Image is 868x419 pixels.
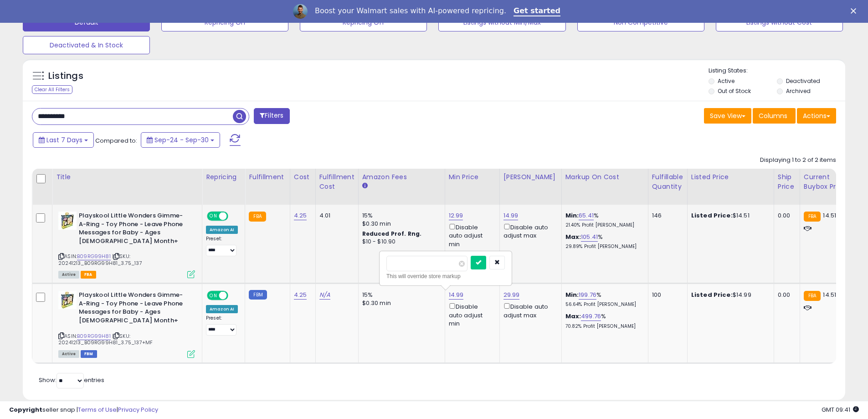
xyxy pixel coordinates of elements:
[823,211,836,220] span: 14.51
[691,212,767,220] div: $14.51
[32,85,72,94] div: Clear All Filters
[362,172,441,182] div: Amazon Fees
[95,136,137,145] span: Compared to:
[58,291,195,357] div: ASIN:
[58,212,195,277] div: ASIN:
[565,301,641,308] p: 56.64% Profit [PERSON_NAME]
[58,332,153,346] span: | SKU: 20241213_B09RG99H81_3.75_137+MF
[804,172,851,191] div: Current Buybox Price
[362,299,438,307] div: $0.30 min
[804,212,821,222] small: FBA
[503,211,519,220] a: 14.99
[778,172,796,191] div: Ship Price
[294,211,307,220] a: 4.25
[565,233,641,250] div: %
[759,111,787,120] span: Columns
[565,222,641,228] p: 21.40% Profit [PERSON_NAME]
[254,108,289,124] button: Filters
[48,70,83,83] h5: Listings
[503,301,555,319] div: Disable auto adjust max
[319,172,354,191] div: Fulfillment Cost
[823,290,836,299] span: 14.51
[503,222,555,240] div: Disable auto adjust max
[786,87,811,95] label: Archived
[362,238,438,246] div: $10 - $10.90
[206,236,238,256] div: Preset:
[565,312,581,321] b: Max:
[386,272,505,281] div: This will override store markup
[249,172,286,182] div: Fulfillment
[691,291,767,299] div: $14.99
[652,172,683,191] div: Fulfillable Quantity
[561,169,648,205] th: The percentage added to the cost of goods (COGS) that forms the calculator for Min & Max prices.
[718,77,734,85] label: Active
[79,212,190,248] b: Playskool Little Wonders Gimme-A-Ring - Toy Phone - Leave Phone Messages for Baby - Ages [DEMOGRA...
[362,212,438,220] div: 15%
[315,6,506,16] div: Boost your Walmart sales with AI-powered repricing.
[797,108,836,124] button: Actions
[208,212,219,220] span: ON
[206,315,238,336] div: Preset:
[58,253,142,266] span: | SKU: 20241213_B09RG99H81_3.75_137
[362,291,438,299] div: 15%
[81,271,96,279] span: FBA
[449,222,493,248] div: Disable auto adjust min
[118,405,158,414] a: Privacy Policy
[652,291,680,299] div: 100
[294,290,307,300] a: 4.25
[362,182,368,190] small: Amazon Fees.
[514,6,560,16] a: Get started
[79,291,190,327] b: Playskool Little Wonders Gimme-A-Ring - Toy Phone - Leave Phone Messages for Baby - Ages [DEMOGRA...
[206,226,238,234] div: Amazon AI
[46,135,82,145] span: Last 7 Days
[206,305,238,313] div: Amazon AI
[58,271,79,279] span: All listings currently available for purchase on Amazon
[58,212,77,230] img: 51gTZHpIbJL._SL40_.jpg
[33,132,94,148] button: Last 7 Days
[58,291,77,309] img: 51gTZHpIbJL._SL40_.jpg
[565,212,641,228] div: %
[206,172,241,182] div: Repricing
[449,301,493,328] div: Disable auto adjust min
[249,212,266,222] small: FBA
[449,172,496,182] div: Min Price
[208,292,219,300] span: ON
[503,290,520,300] a: 29.99
[78,405,117,414] a: Terms of Use
[565,233,581,241] b: Max:
[362,230,422,238] b: Reduced Prof. Rng.
[778,212,793,220] div: 0.00
[822,405,859,414] span: 2025-10-8 09:41 GMT
[579,290,596,300] a: 199.76
[503,172,558,182] div: [PERSON_NAME]
[709,67,845,75] p: Listing States:
[56,172,198,182] div: Title
[154,135,209,145] span: Sep-24 - Sep-30
[760,156,836,165] div: Displaying 1 to 2 of 2 items
[565,323,641,330] p: 70.82% Profit [PERSON_NAME]
[579,211,594,220] a: 65.41
[319,212,351,220] div: 4.01
[718,87,751,95] label: Out of Stock
[778,291,793,299] div: 0.00
[804,291,821,301] small: FBA
[81,350,97,358] span: FBM
[77,253,111,260] a: B09RG99H81
[9,405,42,414] strong: Copyright
[294,172,312,182] div: Cost
[58,350,79,358] span: All listings currently available for purchase on Amazon
[249,290,267,300] small: FBM
[565,211,579,220] b: Min:
[227,292,241,300] span: OFF
[704,108,751,124] button: Save View
[581,233,598,242] a: 105.41
[449,211,463,220] a: 12.99
[753,108,796,124] button: Columns
[565,291,641,308] div: %
[565,172,644,182] div: Markup on Cost
[691,211,733,220] b: Listed Price:
[851,8,860,14] div: Close
[362,220,438,228] div: $0.30 min
[23,36,150,54] button: Deactivated & In Stock
[652,212,680,220] div: 146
